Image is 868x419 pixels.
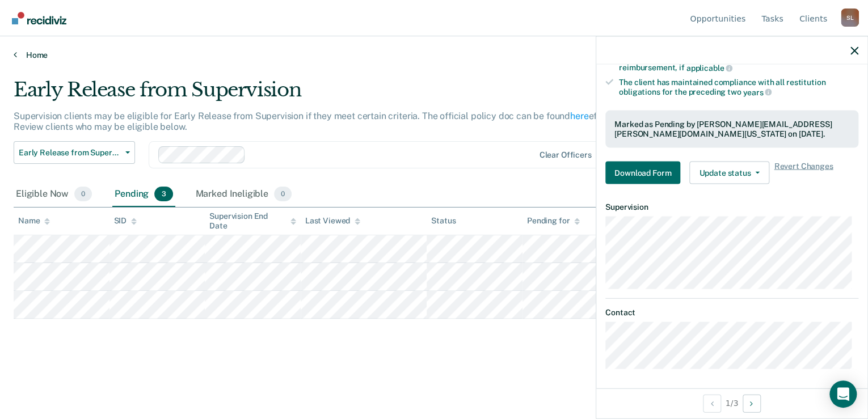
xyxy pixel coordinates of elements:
span: 0 [74,187,92,201]
dt: Contact [605,308,858,318]
span: 0 [274,187,292,201]
div: The client has maintained compliance with all restitution obligations for the preceding two [619,77,858,96]
button: Previous Opportunity [703,394,721,412]
span: years [743,87,772,96]
span: Early Release from Supervision [19,148,121,158]
span: Revert Changes [774,161,833,184]
div: Supervision End Date [209,211,296,231]
div: Early Release from Supervision [14,78,665,111]
div: Marked Ineligible [193,182,294,207]
div: Status [431,216,456,226]
div: Open Intercom Messenger [829,380,857,408]
dt: Supervision [605,202,858,211]
div: Marked as Pending by [PERSON_NAME][EMAIL_ADDRESS][PERSON_NAME][DOMAIN_NAME][US_STATE] on [DATE]. [614,120,849,139]
img: Recidiviz [12,12,66,24]
div: Pending for [527,216,580,226]
span: applicable [686,64,732,73]
button: Profile dropdown button [841,9,859,27]
a: Home [14,50,854,60]
p: Supervision clients may be eligible for Early Release from Supervision if they meet certain crite... [14,111,658,132]
div: 1 / 3 [596,388,867,418]
button: Update status [689,161,769,184]
div: Eligible Now [14,182,94,207]
div: S L [841,9,859,27]
button: Next Opportunity [743,394,761,412]
a: here [570,111,588,121]
div: Name [18,216,50,226]
div: Clear officers [539,150,591,160]
div: Last Viewed [305,216,360,226]
a: Navigate to form link [605,161,685,184]
button: Download Form [605,161,680,184]
div: SID [114,216,137,226]
div: Pending [112,182,175,207]
span: 3 [154,187,172,201]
